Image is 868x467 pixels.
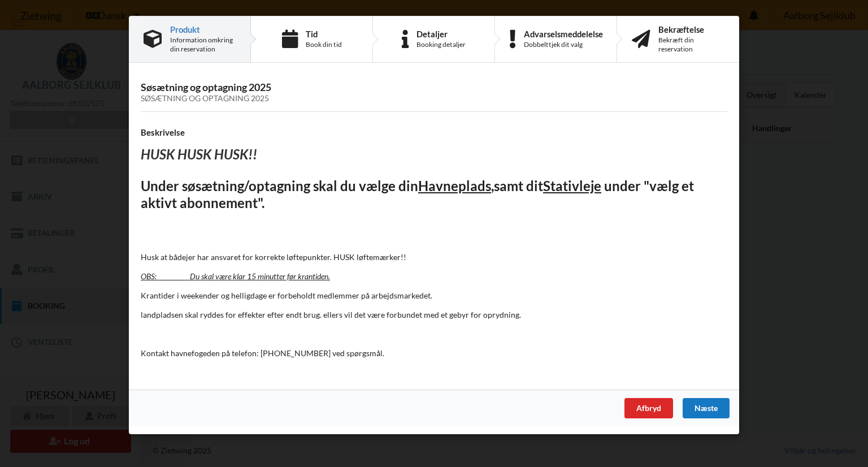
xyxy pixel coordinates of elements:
div: Detaljer [416,29,466,38]
h2: Under søsætning/optagning skal du vælge din samt dit under "vælg et aktivt abonnement". [141,178,727,213]
div: Bekræftelse [658,25,724,34]
div: Afbryd [624,398,673,418]
div: Bekræft din reservation [658,36,724,54]
div: Søsætning og optagning 2025 [141,94,727,103]
div: Tid [306,29,342,38]
u: OBS: Du skal være klar 15 minutter før krantiden. [141,271,330,281]
div: Produkt [170,25,236,34]
div: Book din tid [306,40,342,49]
div: Advarselsmeddelelse [524,29,603,38]
div: Næste [683,398,730,418]
h4: Beskrivelse [141,127,727,138]
u: Stativleje [543,178,601,194]
p: landpladsen skal ryddes for effekter efter endt brug. ellers vil det være forbundet med et gebyr ... [141,309,727,321]
p: Kontakt havnefogeden på telefon: [PHONE_NUMBER] ved spørgsmål. [141,348,727,359]
div: Dobbelttjek dit valg [524,40,603,49]
p: Husk at bådejer har ansvaret for korrekte løftepunkter. HUSK løftemærker!! [141,252,727,263]
i: HUSK HUSK HUSK!! [141,146,257,162]
h3: Søsætning og optagning 2025 [141,81,727,103]
u: , [491,178,494,194]
p: Krantider i weekender og helligdage er forbeholdt medlemmer på arbejdsmarkedet. [141,290,727,301]
div: Information omkring din reservation [170,36,236,54]
u: Havneplads [418,178,491,194]
div: Booking detaljer [416,40,466,49]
